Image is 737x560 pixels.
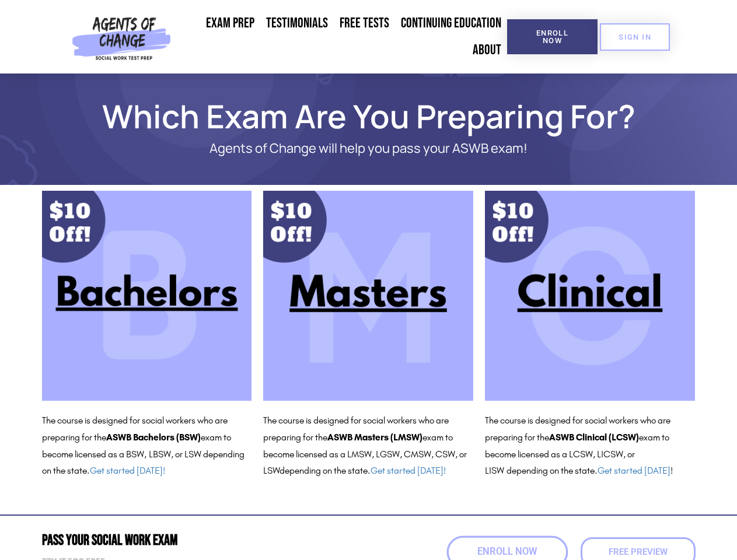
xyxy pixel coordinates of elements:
[600,23,670,51] a: SIGN IN
[263,412,473,480] p: The course is designed for social workers who are preparing for the exam to become licensed as a ...
[467,37,507,64] a: About
[507,19,598,54] a: Enroll Now
[609,548,668,556] span: Free Preview
[36,103,701,129] h1: Which Exam Are You Preparing For?
[42,412,252,480] p: The course is designed for social workers who are preparing for the exam to become licensed as a ...
[549,432,639,443] b: ASWB Clinical (LCSW)
[526,29,579,44] span: Enroll Now
[619,33,651,41] span: SIGN IN
[106,432,201,443] b: ASWB Bachelors (BSW)
[598,465,670,476] a: Get started [DATE]
[485,412,695,480] p: The course is designed for social workers who are preparing for the exam to become licensed as a ...
[477,547,537,557] span: Enroll Now
[90,465,165,476] a: Get started [DATE]!
[371,465,446,476] a: Get started [DATE]!
[42,533,363,548] h2: Pass Your Social Work Exam
[83,141,655,156] p: Agents of Change will help you pass your ASWB exam!
[327,432,422,443] b: ASWB Masters (LMSW)
[595,465,673,476] span: . !
[280,465,446,476] span: depending on the state.
[260,10,334,37] a: Testimonials
[200,10,260,37] a: Exam Prep
[395,10,507,37] a: Continuing Education
[176,10,507,64] nav: Menu
[507,465,595,476] span: depending on the state
[334,10,395,37] a: Free Tests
